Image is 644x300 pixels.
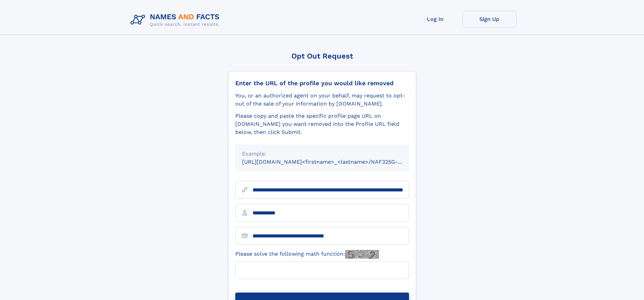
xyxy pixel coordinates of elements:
img: Logo Names and Facts [128,11,225,29]
label: Please solve the following math function: [235,250,379,259]
div: Opt Out Request [228,52,416,60]
a: Sign Up [462,11,517,27]
div: Enter the URL of the profile you would like removed [235,79,409,87]
div: Please copy and paste the specific profile page URL on [DOMAIN_NAME] you want removed into the Pr... [235,112,409,136]
div: Example: [242,150,402,158]
div: You, or an authorized agent on your behalf, may request to opt-out of the sale of your informatio... [235,92,409,108]
a: Log In [408,11,462,27]
small: [URL][DOMAIN_NAME]<firstname>_<lastname>/NAF325G-xxxxxxxx [242,159,422,165]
